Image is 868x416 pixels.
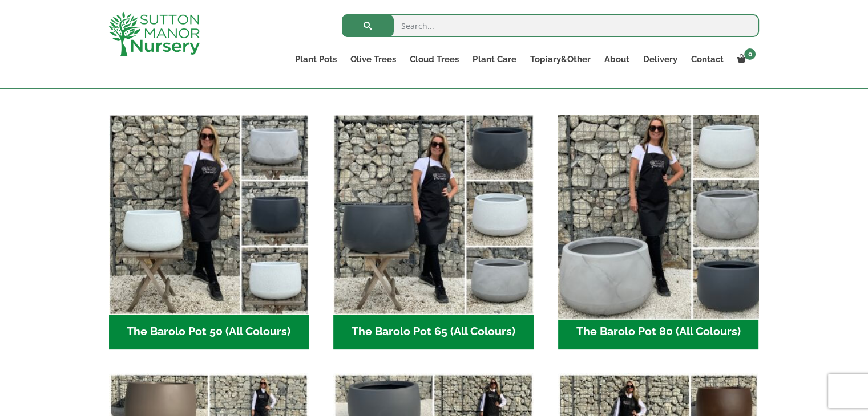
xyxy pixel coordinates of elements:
a: Contact [684,51,730,67]
a: About [597,51,636,67]
a: Visit product category The Barolo Pot 65 (All Colours) [333,115,534,349]
h2: The Barolo Pot 50 (All Colours) [109,315,309,350]
a: Cloud Trees [403,51,466,67]
img: The Barolo Pot 80 (All Colours) [553,109,763,319]
a: Plant Pots [288,51,344,67]
img: The Barolo Pot 65 (All Colours) [333,115,534,315]
span: 0 [744,48,756,60]
img: logo [108,11,200,56]
a: Olive Trees [344,51,403,67]
a: Topiary&Other [523,51,597,67]
a: Visit product category The Barolo Pot 80 (All Colours) [558,115,758,349]
h2: The Barolo Pot 80 (All Colours) [558,315,758,350]
a: Delivery [636,51,684,67]
a: Visit product category The Barolo Pot 50 (All Colours) [109,115,309,349]
a: Plant Care [466,51,523,67]
a: 0 [730,51,759,67]
img: The Barolo Pot 50 (All Colours) [109,115,309,315]
h2: The Barolo Pot 65 (All Colours) [333,315,534,350]
input: Search... [342,14,759,37]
